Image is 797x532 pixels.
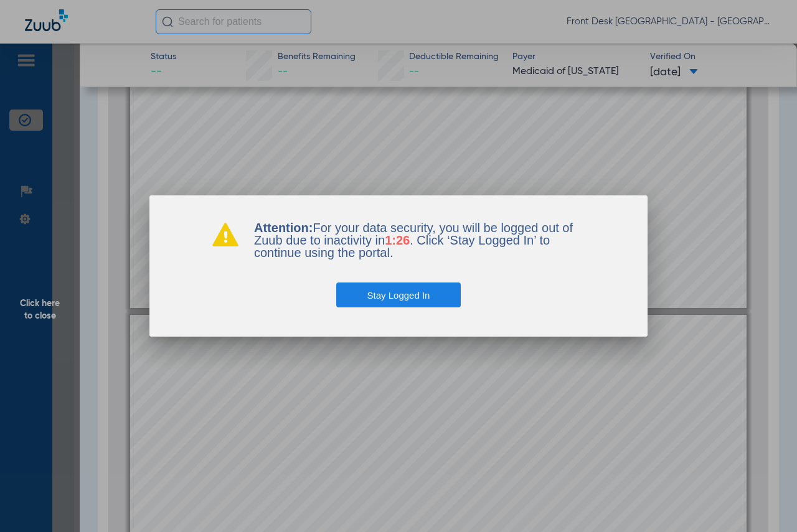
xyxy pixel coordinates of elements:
p: For your data security, you will be logged out of Zuub due to inactivity in . Click ‘Stay Logged ... [254,222,585,259]
button: Stay Logged In [336,282,461,307]
span: 1:26 [385,233,410,247]
b: Attention: [254,221,313,235]
iframe: Chat Widget [735,472,797,532]
img: warning [212,222,239,246]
